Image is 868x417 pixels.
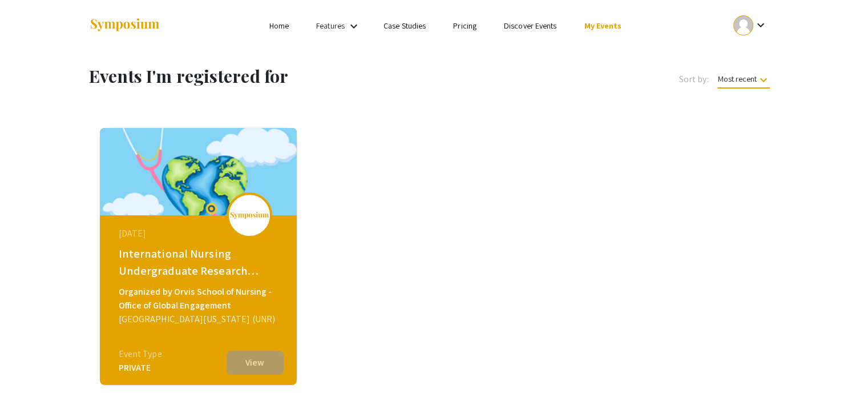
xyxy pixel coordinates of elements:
[753,18,767,32] mat-icon: Expand account dropdown
[504,21,557,31] a: Discover Events
[119,347,162,361] div: Event Type
[708,69,779,89] button: Most recent
[756,73,770,87] mat-icon: keyboard_arrow_down
[721,13,779,38] button: Expand account dropdown
[347,19,361,33] mat-icon: Expand Features list
[119,312,281,326] div: [GEOGRAPHIC_DATA][US_STATE] (UNR)
[227,351,284,375] button: View
[100,128,297,215] img: global-connections-in-nursing-philippines-neva_eventCoverPhoto_3453dd__thumb.png
[229,211,269,219] img: logo_v2.png
[119,227,281,240] div: [DATE]
[89,66,485,86] h1: Events I'm registered for
[89,18,160,33] img: Symposium by ForagerOne
[383,21,426,31] a: Case Studies
[316,21,345,31] a: Features
[119,245,281,279] div: International Nursing Undergraduate Research Symposium (INURS)
[119,361,162,375] div: PRIVATE
[584,21,621,31] a: My Events
[119,285,281,312] div: Organized by Orvis School of Nursing - Office of Global Engagement
[453,21,477,31] a: Pricing
[679,73,709,86] span: Sort by:
[269,21,289,31] a: Home
[717,74,770,89] span: Most recent
[9,366,49,408] iframe: Chat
